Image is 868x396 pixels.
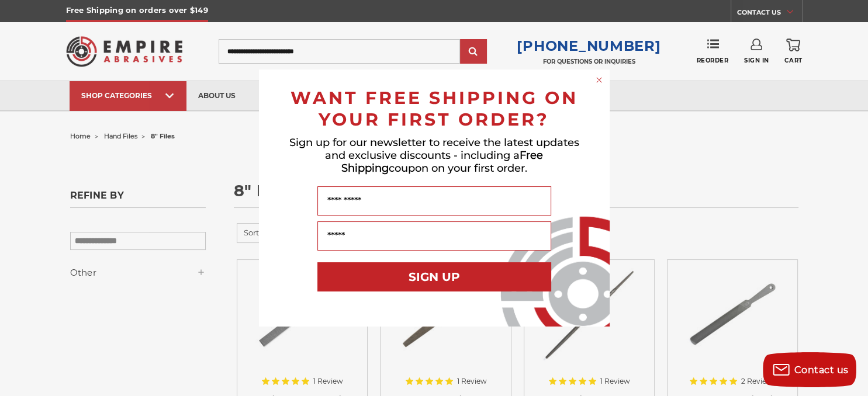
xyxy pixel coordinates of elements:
span: WANT FREE SHIPPING ON YOUR FIRST ORDER? [291,87,578,130]
span: Contact us [794,364,849,376]
button: SIGN UP [317,262,551,291]
span: Sign up for our newsletter to receive the latest updates and exclusive discounts - including a co... [289,136,579,175]
button: Contact us [763,352,856,387]
span: Free Shipping [341,149,544,175]
button: Close dialog [593,74,605,86]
